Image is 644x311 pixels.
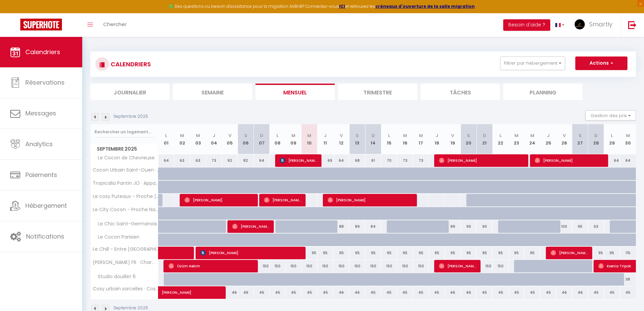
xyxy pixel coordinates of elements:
[349,260,365,272] div: 150
[254,286,270,299] div: 45
[503,84,582,100] li: Planning
[340,132,343,139] abbr: V
[349,220,365,233] div: 89
[174,154,190,167] div: 63
[503,19,550,31] button: Besoin d'aide ?
[25,109,56,117] span: Messages
[413,247,429,259] div: 95
[467,132,470,139] abbr: S
[611,132,613,139] abbr: L
[575,19,585,29] img: ...
[174,124,190,154] th: 02
[556,286,572,299] div: 46
[324,132,327,139] abbr: J
[525,124,540,154] th: 24
[604,154,620,167] div: 64
[169,260,253,272] span: Özüm Hekim
[317,286,333,299] div: 45
[588,124,604,154] th: 28
[92,286,159,291] span: Cosy urbain sarcelles · Cosy Urbain - Proche Paris CDG
[165,132,167,139] abbr: L
[190,124,206,154] th: 03
[626,132,630,139] abbr: M
[92,220,159,228] span: Le Chic Saint-Germanois
[492,124,508,154] th: 22
[445,286,461,299] div: 46
[514,132,518,139] abbr: M
[92,181,159,186] span: Tropicalia Pantin JO · Appartement agréable à proximité du métro 7
[421,84,500,100] li: Tâches
[302,260,317,272] div: 150
[499,132,502,139] abbr: L
[483,132,486,139] abbr: D
[620,124,636,154] th: 30
[556,220,572,233] div: 100
[461,124,476,154] th: 20
[620,247,636,259] div: 115
[509,247,525,259] div: 95
[92,194,159,199] span: Le cosy Puteaux - Proche [GEOGRAPHIC_DATA]
[25,48,60,56] span: Calendriers
[98,13,132,37] a: Chercher
[397,154,413,167] div: 73
[339,3,345,9] a: ICI
[349,154,365,167] div: 68
[525,247,540,259] div: 95
[270,286,286,299] div: 45
[328,194,413,206] span: [PERSON_NAME]
[492,260,508,272] div: 150
[338,84,417,100] li: Trimestre
[91,144,158,154] span: Septembre 2025
[620,273,636,286] div: 38
[286,260,302,272] div: 150
[579,132,582,139] abbr: S
[575,57,627,70] button: Actions
[333,220,349,233] div: 88
[286,286,302,299] div: 45
[476,124,492,154] th: 21
[461,247,476,259] div: 95
[570,13,621,37] a: ... Smartly
[213,132,215,139] abbr: J
[25,140,53,148] span: Analytics
[206,154,222,167] div: 73
[333,286,349,299] div: 46
[109,57,151,72] h3: CALENDRIERS
[509,286,525,299] div: 45
[572,286,588,299] div: 46
[254,124,270,154] th: 07
[92,247,159,252] span: Le Chill - Entre [GEOGRAPHIC_DATA] & Disneyland
[588,220,604,233] div: 93
[365,247,381,259] div: 95
[90,84,170,100] li: Journalier
[589,20,613,28] span: Smartly
[476,286,492,299] div: 45
[540,124,556,154] th: 25
[162,283,224,295] span: [PERSON_NAME]
[196,132,200,139] abbr: M
[620,154,636,167] div: 64
[158,124,174,154] th: 01
[302,124,317,154] th: 10
[588,286,604,299] div: 45
[445,124,461,154] th: 19
[200,246,301,259] span: [PERSON_NAME]
[349,286,365,299] div: 46
[365,220,381,233] div: 84
[280,154,317,167] span: [PERSON_NAME]
[563,132,566,139] abbr: V
[604,124,620,154] th: 29
[103,21,127,28] span: Chercher
[270,260,286,272] div: 150
[302,286,317,299] div: 45
[333,247,349,259] div: 95
[413,260,429,272] div: 150
[291,132,295,139] abbr: M
[461,286,476,299] div: 46
[500,57,565,70] button: Filtrer par hébergement
[445,247,461,259] div: 95
[530,132,534,139] abbr: M
[588,247,604,259] div: 95
[397,260,413,272] div: 150
[547,132,550,139] abbr: J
